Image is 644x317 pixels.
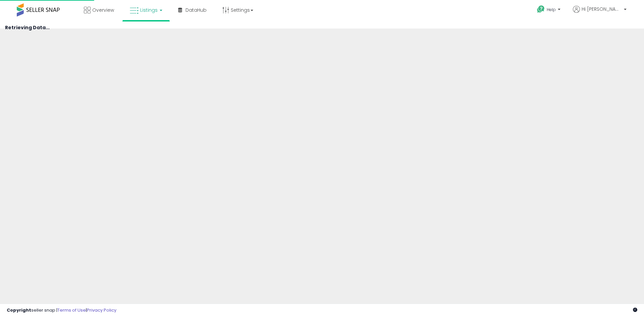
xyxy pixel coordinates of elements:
[92,7,114,13] span: Overview
[185,7,207,13] span: DataHub
[547,7,556,12] span: Help
[582,6,622,12] span: Hi [PERSON_NAME]
[537,5,545,13] i: Get Help
[140,7,158,13] span: Listings
[5,25,639,30] h4: Retrieving Data...
[573,6,627,21] a: Hi [PERSON_NAME]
